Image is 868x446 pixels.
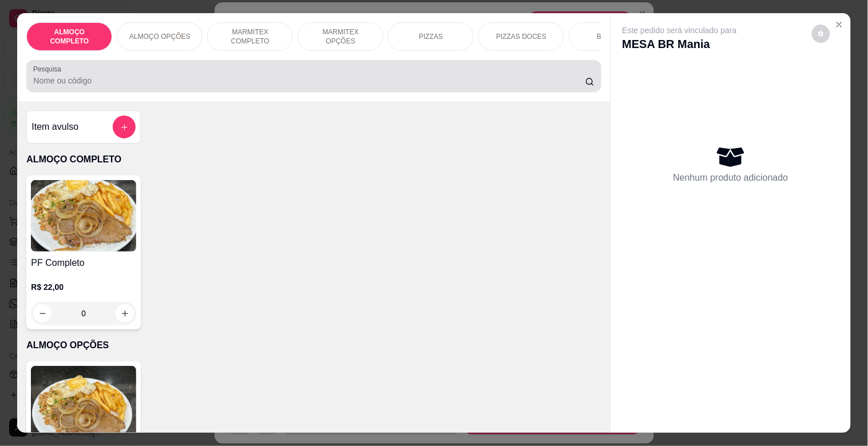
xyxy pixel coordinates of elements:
[812,25,830,43] button: decrease-product-quantity
[33,64,65,74] label: Pesquisa
[36,27,102,46] p: ALMOÇO COMPLETO
[623,25,737,36] p: Este pedido será vinculado para
[31,180,136,252] img: product-image
[419,32,443,41] p: PIZZAS
[597,32,627,41] p: BEBIDAS
[31,120,78,134] h4: Item avulso
[26,153,601,166] p: ALMOÇO COMPLETO
[830,15,849,34] button: Close
[113,116,136,138] button: add-separate-item
[673,171,788,185] p: Nenhum produto adicionado
[129,32,191,41] p: ALMOÇO OPÇÕES
[217,27,283,46] p: MARMITEX COMPLETO
[26,339,601,352] p: ALMOÇO OPÇÕES
[31,366,136,437] img: product-image
[496,32,546,41] p: PIZZAS DOCES
[307,27,374,46] p: MARMITEX OPÇÕES
[31,256,136,270] h4: PF Completo
[33,75,585,86] input: Pesquisa
[623,36,737,52] p: MESA BR Mania
[31,281,136,293] p: R$ 22,00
